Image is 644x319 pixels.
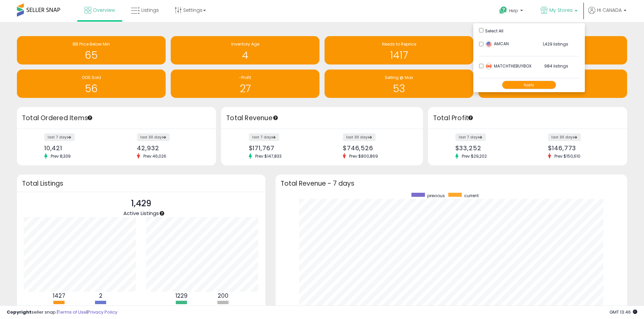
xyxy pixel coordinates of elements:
b: 2 [99,292,102,300]
a: Needs to Reprice 1417 [325,36,473,64]
span: Prev: 46,026 [140,153,170,159]
span: AMCAN [485,41,509,47]
span: BB Price Below Min [73,41,110,47]
a: Hi CANADA [588,7,626,22]
button: Apply [502,81,556,89]
span: previous [427,193,445,198]
div: Tooltip anchor [272,115,279,121]
h3: Total Revenue - 7 days [281,181,622,186]
b: 1427 [53,292,65,300]
div: 42,932 [137,144,204,152]
i: Get Help [499,6,507,15]
a: Terms of Use [58,309,87,315]
div: seller snap | | [7,309,117,316]
span: Inventory Age [231,41,259,47]
h3: Total Ordered Items [22,113,211,123]
h3: Total Profit [433,113,622,123]
h1: 65 [20,50,162,61]
span: current [464,193,479,198]
div: Tooltip anchor [468,115,474,121]
span: Select All [485,28,503,34]
h3: Total Listings [22,181,260,186]
b: 200 [218,292,229,300]
a: Selling @ Max 53 [325,70,473,98]
span: Prev: $800,869 [346,153,381,159]
label: last 30 days [548,133,581,141]
h3: Total Revenue [226,113,418,123]
a: Inventory Age 4 [171,36,319,64]
a: -Profit 27 [171,70,319,98]
span: Selling @ Max [385,75,413,80]
div: $171,767 [249,144,317,152]
a: BB Price Below Min 65 [17,36,166,64]
img: usa.png [485,41,492,48]
strong: Copyright [7,309,31,315]
h1: 56 [20,83,162,94]
label: last 7 days [44,133,75,141]
span: Needs to Reprice [382,41,416,47]
img: canada.png [485,63,492,70]
span: 1,429 listings [543,41,568,47]
span: -Profit [239,75,251,80]
div: $146,773 [548,144,615,152]
h1: 1417 [328,50,470,61]
label: last 30 days [137,133,170,141]
div: $746,526 [343,144,411,152]
div: Tooltip anchor [159,210,165,216]
span: Prev: $147,833 [252,153,285,159]
span: OOS Sold [82,75,101,80]
a: OOS Sold 56 [17,70,166,98]
span: 2025-08-13 13:46 GMT [610,309,637,315]
span: My Stores [549,7,573,14]
a: Help [494,1,530,22]
span: Help [509,8,518,14]
label: last 7 days [249,133,279,141]
div: $33,252 [455,144,523,152]
span: Active Listings [123,210,159,217]
span: Hi CANADA [597,7,622,14]
label: last 30 days [343,133,376,141]
span: MATCHTHEBUYBOX [485,63,531,69]
div: 10,421 [44,144,112,152]
b: 1229 [175,292,188,300]
label: last 7 days [455,133,486,141]
p: 1,429 [123,197,159,210]
div: Tooltip anchor [87,115,93,121]
span: Overview [93,7,115,14]
a: Privacy Policy [88,309,117,315]
h1: 27 [174,83,316,94]
span: Prev: $150,610 [551,153,584,159]
h1: 4 [174,50,316,61]
span: 984 listings [544,63,568,69]
span: Prev: $29,202 [458,153,490,159]
span: Prev: 8,339 [47,153,74,159]
h1: 53 [328,83,470,94]
h1: 294 [482,83,624,94]
span: Listings [141,7,159,14]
